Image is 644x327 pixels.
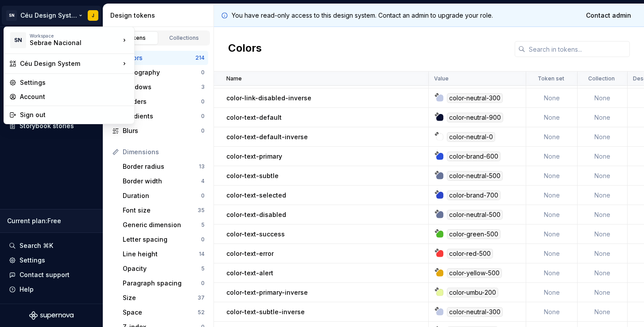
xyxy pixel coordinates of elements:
div: Workspace [30,33,120,38]
div: SN [10,32,26,48]
div: Sign out [20,110,129,119]
div: Sebrae Nacional [30,38,105,47]
div: Céu Design System [20,59,120,68]
div: Settings [20,78,129,87]
div: Account [20,92,129,101]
